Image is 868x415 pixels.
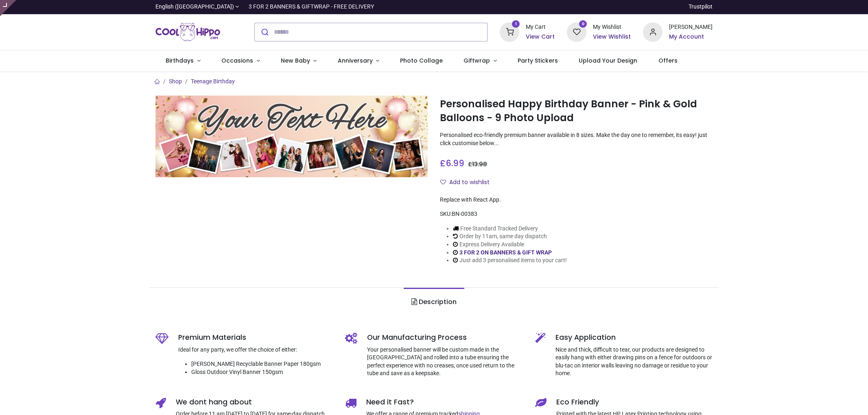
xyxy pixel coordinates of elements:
span: Offers [658,56,678,65]
a: View Wishlist [593,33,631,41]
a: 0 [567,28,586,35]
img: Personalised Happy Birthday Banner - Pink & Gold Balloons - 9 Photo Upload [155,96,428,177]
p: Personalised eco-friendly premium banner available in 8 sizes. Make the day one to remember, its ... [440,131,713,147]
span: Upload Your Design [579,56,637,65]
h5: Easy Application [555,332,713,343]
span: Birthdays [166,56,194,65]
a: Trustpilot [689,3,713,11]
span: Giftwrap [464,56,490,65]
li: [PERSON_NAME] Recyclable Banner Paper 180gsm [191,360,333,368]
h1: Personalised Happy Birthday Banner - Pink & Gold Balloons - 9 Photo Upload [440,97,713,125]
div: Replace with React App. [440,196,713,204]
p: Nice and thick, difficult to tear, our products are designed to easily hang with either drawing p... [555,346,713,378]
span: £ [440,157,464,169]
h5: Eco Friendly [556,397,713,407]
li: Just add 3 personalised items to your cart! [453,256,567,265]
a: Logo of Cool Hippo [155,21,221,43]
span: 13.98 [472,160,487,168]
li: Express Delivery Available [453,241,567,249]
a: Birthdays [155,50,211,72]
div: My Cart [526,23,555,31]
span: Photo Collage [400,56,443,65]
span: 6.99 [446,157,464,169]
a: Giftwrap [453,50,507,72]
span: Occasions [221,56,253,65]
span: Party Stickers [518,56,558,65]
h5: Our Manufacturing Process [367,332,523,343]
a: Occasions [211,50,270,72]
span: BN-00383 [452,211,477,217]
p: Ideal for any party, we offer the choice of either: [178,346,333,354]
a: Description [404,288,464,316]
div: 3 FOR 2 BANNERS & GIFTWRAP - FREE DELIVERY [249,3,374,11]
h5: Need it Fast? [366,397,523,407]
a: View Cart [526,33,555,41]
button: Add to wishlistAdd to wishlist [440,176,496,189]
span: Anniversary [338,56,373,65]
li: Gloss Outdoor Vinyl Banner 150gsm [191,368,333,376]
sup: 1 [512,20,520,28]
li: Free Standard Tracked Delivery [453,225,567,233]
a: Anniversary [327,50,390,72]
a: New Baby [270,50,327,72]
sup: 0 [579,20,587,28]
i: Add to wishlist [440,179,446,185]
h5: We dont hang about [176,397,333,407]
a: Teenage Birthday [191,78,235,85]
span: £ [468,160,487,168]
button: Submit [255,23,274,41]
a: My Account [669,33,713,41]
h5: Premium Materials [178,332,333,343]
div: SKU: [440,210,713,218]
a: English ([GEOGRAPHIC_DATA]) [155,3,239,11]
li: Order by 11am, same day dispatch [453,232,567,241]
img: Cool Hippo [155,21,221,43]
a: Shop [169,78,182,85]
a: 1 [500,28,519,35]
div: [PERSON_NAME] [669,23,713,31]
span: New Baby [281,56,310,65]
p: Your personalised banner will be custom made in the [GEOGRAPHIC_DATA] and rolled into a tube ensu... [367,346,523,378]
div: My Wishlist [593,23,631,31]
a: 3 FOR 2 ON BANNERS & GIFT WRAP [459,249,552,256]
